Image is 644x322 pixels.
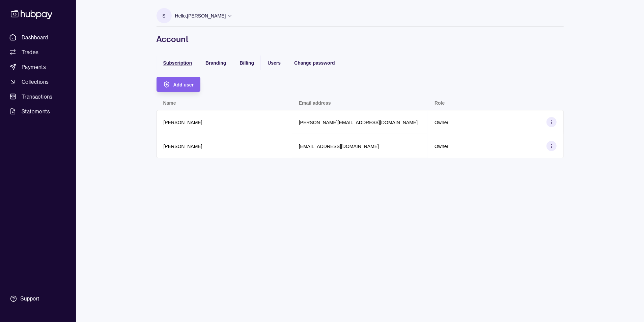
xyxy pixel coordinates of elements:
p: [EMAIL_ADDRESS][DOMAIN_NAME] [299,144,379,149]
a: Support [7,292,69,306]
span: Subscription [163,60,192,66]
a: Transactions [7,91,69,103]
p: Role [435,100,445,106]
span: Dashboard [22,33,48,41]
span: Trades [22,48,38,56]
p: [PERSON_NAME] [164,120,202,125]
p: Email address [299,100,331,106]
span: Users [268,60,281,66]
span: Transactions [22,93,53,101]
p: Owner [435,144,448,149]
p: Hello, [PERSON_NAME] [175,12,226,20]
a: Payments [7,61,69,73]
h1: Account [157,34,564,44]
span: Billing [240,60,254,66]
p: Name [163,100,176,106]
span: Payments [22,63,46,71]
div: Support [20,295,39,302]
p: [PERSON_NAME][EMAIL_ADDRESS][DOMAIN_NAME] [299,120,418,125]
span: Change password [294,60,335,66]
a: Trades [7,46,69,58]
span: Add user [173,82,194,87]
a: Statements [7,105,69,117]
p: S [162,12,165,20]
p: [PERSON_NAME] [164,144,202,149]
a: Collections [7,76,69,88]
span: Collections [22,78,49,86]
p: Owner [435,120,448,125]
a: Dashboard [7,31,69,43]
button: Add user [157,77,201,92]
span: Branding [205,60,226,66]
span: Statements [22,107,50,115]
